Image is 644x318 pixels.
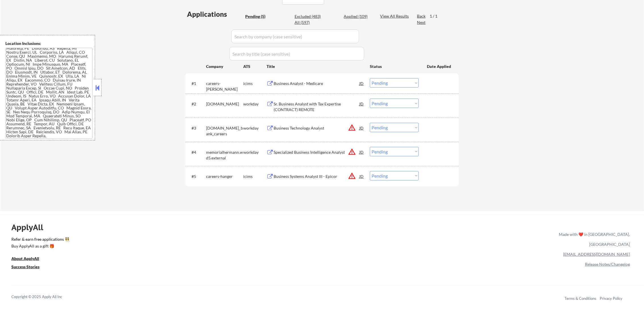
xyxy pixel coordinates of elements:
[417,20,426,25] div: Next
[295,20,323,25] div: All (597)
[370,61,419,71] div: Status
[192,81,202,86] div: #1
[417,13,426,19] div: Back
[359,147,364,157] div: JD
[206,81,243,92] div: careers-[PERSON_NAME]
[206,64,243,69] div: Company
[243,125,267,131] div: workday
[359,99,364,109] div: JD
[206,125,243,136] div: [DOMAIN_NAME]_bank_careers
[359,171,364,181] div: JD
[359,123,364,133] div: JD
[344,14,372,19] div: Applied (109)
[243,174,267,179] div: icims
[245,14,274,19] div: Pending (5)
[295,14,323,19] div: Excluded (483)
[380,13,410,19] div: View All Results
[557,229,630,249] div: Made with ❤️ in [GEOGRAPHIC_DATA], [GEOGRAPHIC_DATA]
[274,125,359,131] div: Business Technology Analyst
[243,101,267,107] div: workday
[267,64,364,69] div: Title
[600,296,622,301] a: Privacy Policy
[243,64,267,69] div: ATS
[11,264,47,271] a: Success Stories
[192,125,202,131] div: #3
[11,294,77,300] div: Copyright © 2025 Apply All Inc
[274,149,359,155] div: Specialized Business Intelligence Analyst
[206,101,243,107] div: [DOMAIN_NAME]
[11,256,47,263] a: About ApplyAll
[427,64,452,69] div: Date Applied
[11,243,68,250] a: Buy ApplyAll as a gift 🎁
[192,149,202,155] div: #4
[430,13,443,19] div: 1 / 1
[243,81,267,86] div: icims
[359,78,364,88] div: JD
[192,174,202,179] div: #5
[348,148,356,156] button: warning_amber
[206,174,243,179] div: careers-hanger
[274,174,359,179] div: Business Systems Analyst III - Epicor
[11,237,440,243] a: Refer & earn free applications 👯‍♀️
[348,124,356,132] button: warning_amber
[229,47,364,61] input: Search by title (case sensitive)
[192,101,202,107] div: #2
[5,41,93,46] div: Location Inclusions:
[187,11,243,18] div: Applications
[11,264,39,269] u: Success Stories
[11,223,50,232] div: ApplyAll
[206,149,243,161] div: memorialhermann.wd5.external
[585,262,630,267] a: Release Notes/Changelog
[11,256,39,261] u: About ApplyAll
[274,101,359,112] div: Sr. Business Analyst with Tax Expertise (CONTRACT) REMOTE
[348,172,356,180] button: warning_amber
[231,30,359,43] input: Search by company (case sensitive)
[563,252,630,257] a: [EMAIL_ADDRESS][DOMAIN_NAME]
[11,244,68,248] div: Buy ApplyAll as a gift 🎁
[565,296,596,301] a: Terms & Conditions
[243,149,267,155] div: workday
[274,81,359,86] div: Business Analyst - Medicare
